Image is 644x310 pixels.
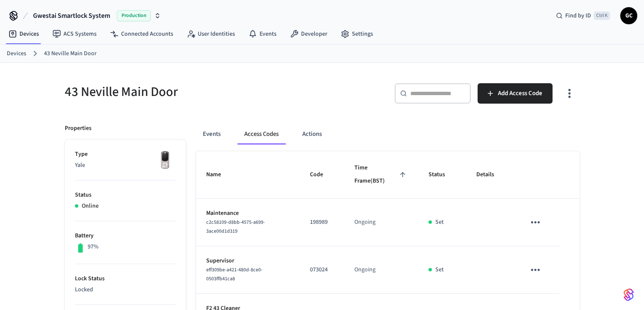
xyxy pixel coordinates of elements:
[498,88,542,99] span: Add Access Code
[155,150,176,171] img: Yale Assure Touchscreen Wifi Smart Lock, Satin Nickel, Front
[206,168,232,181] span: Name
[283,26,334,42] a: Developer
[103,26,180,42] a: Connected Accounts
[65,124,91,133] p: Properties
[206,219,265,235] span: c2c58109-d8bb-4575-a699-3ace00d1d319
[44,49,97,58] a: 43 Neville Main Door
[344,246,418,294] td: Ongoing
[33,11,110,21] span: Gwestai Smartlock System
[180,26,242,42] a: User Identities
[46,26,103,42] a: ACS Systems
[624,288,634,302] img: SeamLogoGradient.69752ec5.svg
[478,83,553,104] button: Add Access Code
[117,10,151,21] span: Production
[75,191,176,200] p: Status
[621,8,636,23] span: GC
[435,265,444,274] p: Set
[196,124,227,144] button: Events
[75,161,176,170] p: Yale
[242,26,283,42] a: Events
[196,124,580,144] div: ant example
[476,168,505,181] span: Details
[344,199,418,246] td: Ongoing
[565,11,591,20] span: Find by ID
[310,168,334,181] span: Code
[7,49,26,58] a: Devices
[310,265,334,274] p: 073024
[75,150,176,159] p: Type
[238,124,285,144] button: Access Codes
[620,7,637,24] button: GC
[75,231,176,240] p: Battery
[88,242,99,251] p: 97%
[334,26,380,42] a: Settings
[206,256,290,265] p: Supervisor
[75,285,176,294] p: Locked
[75,274,176,283] p: Lock Status
[2,26,46,42] a: Devices
[310,218,334,227] p: 198989
[549,8,617,23] div: Find by IDCtrl K
[82,202,99,211] p: Online
[296,124,329,144] button: Actions
[206,266,263,282] span: eff309be-a421-480d-8ce0-0503ffb41ca8
[65,83,317,101] h5: 43 Neville Main Door
[354,161,408,188] span: Time Frame(BST)
[435,218,444,227] p: Set
[428,168,456,181] span: Status
[206,209,290,218] p: Maintenance
[594,11,610,20] span: Ctrl K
